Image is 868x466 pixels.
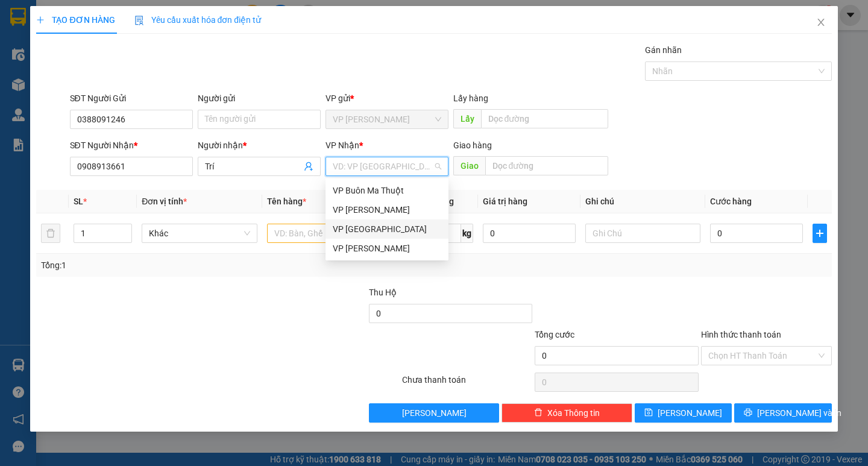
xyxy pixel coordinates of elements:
[325,200,448,219] div: VP Gia Lai
[304,162,313,171] span: user-add
[701,330,781,339] label: Hình thức thanh toán
[461,224,473,243] span: kg
[534,408,542,418] span: delete
[333,222,441,236] div: VP [GEOGRAPHIC_DATA]
[333,242,441,255] div: VP [PERSON_NAME]
[453,156,485,175] span: Giao
[483,197,527,206] span: Giá trị hàng
[325,181,448,200] div: VP Buôn Ma Thuột
[36,16,45,24] span: plus
[9,71,99,96] div: Gửi: VP [PERSON_NAME]
[369,288,397,297] span: Thu Hộ
[70,139,193,152] div: SĐT Người Nhận
[198,139,321,152] div: Người nhận
[757,406,841,420] span: [PERSON_NAME] và In
[105,71,216,96] div: Nhận: VP [GEOGRAPHIC_DATA]
[710,197,752,206] span: Cước hàng
[68,51,158,64] text: PTT2508130027
[74,197,83,206] span: SL
[734,403,831,423] button: printer[PERSON_NAME] và In
[149,224,250,242] span: Khác
[142,197,187,206] span: Đơn vị tính
[547,406,600,420] span: Xóa Thông tin
[267,197,306,206] span: Tên hàng
[401,373,534,394] div: Chưa thanh toán
[804,6,838,40] button: Close
[333,203,441,216] div: VP [PERSON_NAME]
[134,15,262,25] span: Yêu cầu xuất hóa đơn điện tử
[325,140,359,150] span: VP Nhận
[325,219,448,239] div: VP Đà Lạt
[41,259,336,272] div: Tổng: 1
[333,184,441,197] div: VP Buôn Ma Thuột
[453,140,492,150] span: Giao hàng
[645,45,682,55] label: Gán nhãn
[744,408,752,418] span: printer
[325,92,448,105] div: VP gửi
[483,224,576,243] input: 0
[485,156,608,175] input: Dọc đường
[453,109,481,128] span: Lấy
[41,224,60,243] button: delete
[36,15,115,25] span: TẠO ĐƠN HÀNG
[369,403,500,423] button: [PERSON_NAME]
[635,403,732,423] button: save[PERSON_NAME]
[585,224,700,243] input: Ghi Chú
[816,17,826,27] span: close
[502,403,632,423] button: deleteXóa Thông tin
[325,239,448,258] div: VP Phan Thiết
[535,330,574,339] span: Tổng cước
[267,224,382,243] input: VD: Bàn, Ghế
[658,406,722,420] span: [PERSON_NAME]
[402,406,467,420] span: [PERSON_NAME]
[644,408,653,418] span: save
[70,92,193,105] div: SĐT Người Gửi
[453,93,488,103] span: Lấy hàng
[580,190,705,213] th: Ghi chú
[813,228,826,238] span: plus
[813,224,827,243] button: plus
[333,110,441,128] span: VP Phan Thiết
[134,16,144,25] img: icon
[198,92,321,105] div: Người gửi
[481,109,608,128] input: Dọc đường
